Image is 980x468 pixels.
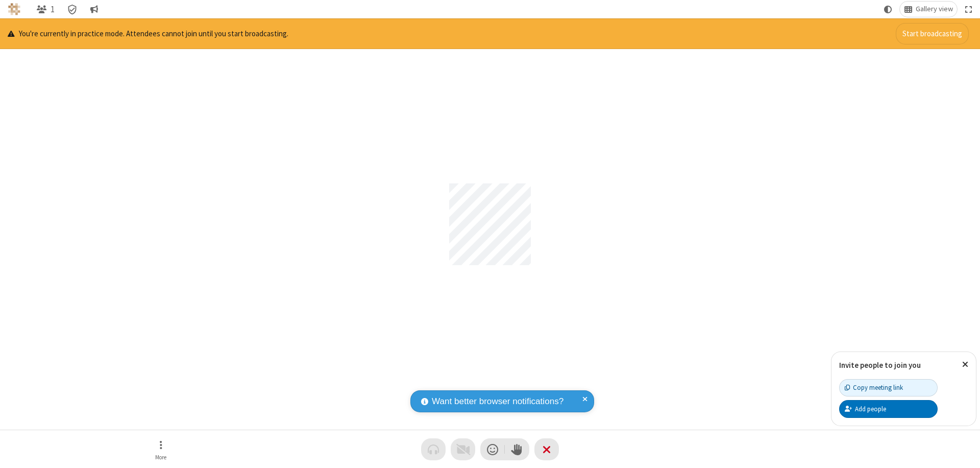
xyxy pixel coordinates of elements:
[451,438,475,460] button: Video
[534,438,559,460] button: End or leave meeting
[86,2,102,17] button: Conversation
[8,3,20,15] img: QA Selenium DO NOT DELETE OR CHANGE
[145,435,176,464] button: Open menu
[900,2,957,17] button: Change layout
[880,2,896,17] button: Using system theme
[954,352,976,377] button: Close popover
[839,400,938,417] button: Add people
[839,360,921,370] label: Invite people to join you
[51,5,55,14] span: 1
[480,438,505,460] button: Send a reaction
[32,2,59,17] button: Open participant list
[8,28,288,40] p: You're currently in practice mode. Attendees cannot join until you start broadcasting.
[155,454,166,460] span: More
[961,2,976,17] button: Fullscreen
[916,5,953,13] span: Gallery view
[432,395,563,408] span: Want better browser notifications?
[845,383,903,392] div: Copy meeting link
[421,438,446,460] button: Audio problem - check your Internet connection or call by phone
[505,438,529,460] button: Raise hand
[896,23,969,44] button: Start broadcasting
[63,2,82,17] div: Meeting details Encryption enabled
[839,379,938,396] button: Copy meeting link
